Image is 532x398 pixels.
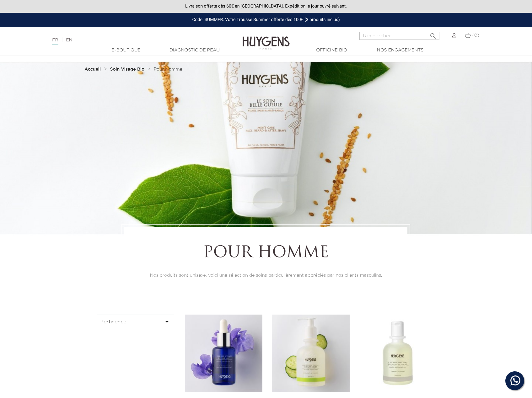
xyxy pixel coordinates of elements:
[142,272,390,279] p: Nos produits sont unisexe, voici une sélection de soins particulièrement appréciés par nos client...
[154,67,182,72] a: Pour Homme
[66,38,72,42] a: EN
[154,67,182,72] span: Pour Homme
[163,318,171,326] i: 
[52,38,58,45] a: FR
[97,315,175,329] button: Pertinence
[142,244,390,263] h1: Pour Homme
[84,67,102,72] a: Accueil
[163,47,226,54] a: Diagnostic de peau
[359,32,439,40] input: Rechercher
[429,30,437,38] i: 
[472,33,479,38] span: (0)
[95,47,158,54] a: E-Boutique
[84,67,101,72] strong: Accueil
[369,47,432,54] a: Nos engagements
[300,47,363,54] a: Officine Bio
[185,315,262,392] img: L'Huile Visage Elixir Nuit
[359,315,437,392] img: Le Gel Nettoyant Visage Infusion Blanche 250ml
[427,30,439,38] button: 
[272,315,349,392] img: Gel Nettoyant Visage Jour Concombre
[110,67,146,72] a: Soin Visage Bio
[243,26,290,50] img: Huygens
[110,67,144,72] strong: Soin Visage Bio
[49,36,217,44] div: |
